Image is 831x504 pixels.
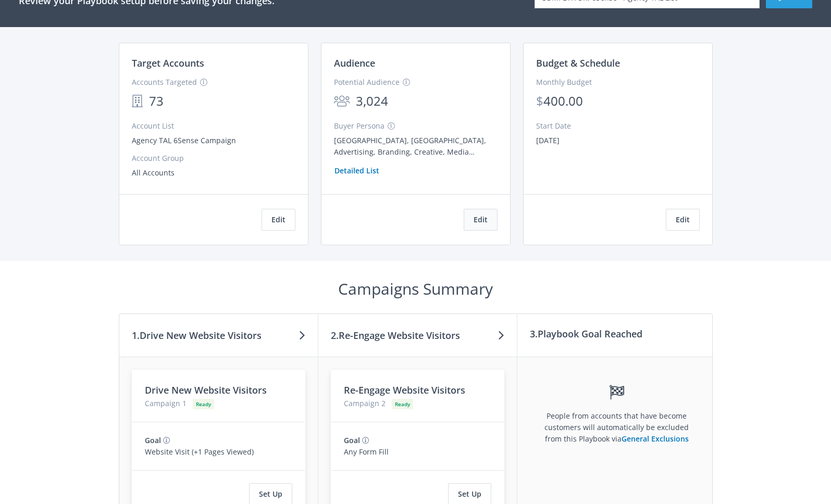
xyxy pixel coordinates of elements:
h3: Audience [334,56,375,70]
p: Website Visit (+1 Pages Viewed) [145,446,292,458]
h3: Re-Engage Website Visitors [344,383,491,397]
span: Campaign [145,398,180,408]
h3: 3. Playbook Goal Reached [530,326,642,341]
span: Ready [395,400,410,408]
button: Edit [666,209,700,231]
h4: Goal [145,435,161,446]
div: 400.00 [543,91,583,111]
button: Detailed List [334,160,380,182]
div: Buyer Persona [334,120,498,132]
p: Any Form Fill [344,446,491,458]
span: Start Date [536,121,571,131]
h3: Budget & Schedule [536,56,620,70]
p: People from accounts that have become customers will automatically be excluded from this Playbook... [539,410,694,445]
div: Account List [132,120,295,132]
button: Edit [262,209,295,231]
h3: Target Accounts [132,56,204,70]
span: 3,024 [356,91,388,111]
h3: Drive New Website Visitors [145,383,292,397]
h1: Campaigns Summary [119,276,713,301]
span: 1 [182,398,187,408]
span: Ready [196,400,211,408]
a: General Exclusions [622,434,689,444]
span: 2 [381,398,386,408]
h3: 1. Drive New Website Visitors [132,328,262,343]
span: Monthly Budget [536,77,592,87]
div: $ [536,91,543,111]
div: [GEOGRAPHIC_DATA], [GEOGRAPHIC_DATA], Advertising, Branding, Creative, Media Buyers, Other, PR, P... [334,135,490,157]
div: Accounts Targeted [132,77,295,88]
div: Account Group [132,153,295,164]
h3: 2. Re-Engage Website Visitors [331,328,460,343]
div: [DATE] [536,135,571,146]
div: Potential Audience [334,77,498,88]
div: Agency TAL 6Sense Campaign [132,135,295,146]
span: Campaign [344,398,379,408]
div: All Accounts [132,167,295,179]
button: Edit [464,209,498,231]
span: 73 [149,91,164,111]
h4: Goal [344,435,360,446]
